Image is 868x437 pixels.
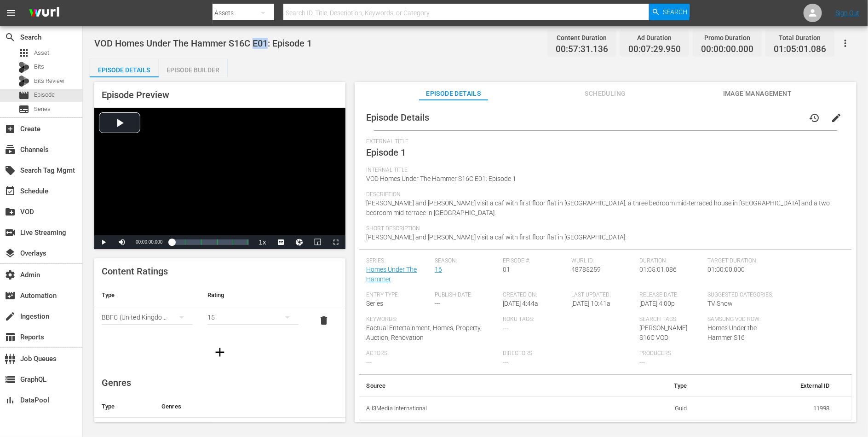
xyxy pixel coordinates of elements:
[639,358,645,366] span: ---
[94,38,312,49] span: VOD Homes Under The Hammer S16C E01: Episode 1
[34,48,49,58] span: Asset
[5,353,16,364] span: Job Queues
[154,396,317,418] th: Genres
[159,59,228,81] div: Episode Builder
[571,88,640,99] span: Scheduling
[695,396,837,420] td: 11998
[319,315,330,326] span: delete
[34,90,55,99] span: Episode
[663,4,687,20] span: Search
[159,59,228,77] button: Episode Builder
[272,235,290,249] button: Captions
[503,350,635,357] span: Directors
[367,350,499,357] span: Actors
[503,358,509,366] span: ---
[18,104,29,115] span: Series
[367,324,482,341] span: Factual Entertainment, Homes, Property, Auction, Renovation
[5,269,16,280] span: Admin
[94,284,345,335] table: simple table
[290,235,309,249] button: Jump To Time
[639,350,771,357] span: Producers
[18,90,29,101] span: Episode
[639,291,703,299] span: Release Date:
[723,88,792,99] span: Image Management
[5,186,16,197] span: Schedule
[367,147,406,158] span: Episode 1
[367,300,384,307] span: Series
[419,88,488,99] span: Episode Details
[708,316,771,323] span: Samsung VOD Row:
[835,9,859,17] a: Sign Out
[5,144,16,155] span: Channels
[253,235,272,249] button: Playback Rate
[5,374,16,385] span: GraphQL
[5,290,16,301] span: Automation
[367,316,499,323] span: Keywords:
[435,291,498,299] span: Publish Date:
[367,257,430,265] span: Series:
[708,266,745,273] span: 01:00:00.000
[136,239,162,245] span: 00:00:00.000
[556,31,608,44] div: Content Duration
[18,62,29,73] div: Bits
[708,257,840,265] span: Target Duration:
[571,300,610,307] span: [DATE] 10:41a
[94,108,345,249] div: Video Player
[90,59,159,77] button: Episode Details
[102,304,193,330] div: BBFC (United Kingdom of [GEOGRAPHIC_DATA] and [GEOGRAPHIC_DATA])
[309,235,327,249] button: Picture-in-Picture
[367,358,372,366] span: ---
[435,266,442,273] a: 16
[102,266,168,277] span: Content Ratings
[695,375,837,397] th: External ID
[34,105,51,114] span: Series
[604,396,695,420] td: Guid
[503,316,635,323] span: Roku Tags:
[639,300,675,307] span: [DATE] 4:00p
[5,248,16,259] span: Overlays
[94,235,113,249] button: Play
[831,112,842,123] span: edit
[5,395,16,406] span: DataPool
[571,266,601,273] span: 48785259
[503,257,566,265] span: Episode #:
[200,284,306,306] th: Rating
[18,47,29,58] span: Asset
[628,31,681,44] div: Ad Duration
[639,316,703,323] span: Search Tags:
[639,257,703,265] span: Duration:
[503,324,509,332] span: ---
[809,112,820,123] span: history
[708,324,757,341] span: Homes Under the Hammer S16
[649,4,690,20] button: Search
[5,32,16,43] span: Search
[327,235,345,249] button: Fullscreen
[359,396,604,420] th: All3Media International
[701,44,753,55] span: 00:00:00.000
[556,44,608,55] span: 00:57:31.136
[22,2,66,24] img: ans4CAIJ8jUAAAAAAAAAAAAAAAAAAAAAAAAgQb4GAAAAAAAAAAAAAAAAAAAAAAAAJMjXAAAAAAAAAAAAAAAAAAAAAAAAgAT5G...
[5,227,16,238] span: Live Streaming
[367,191,840,198] span: Description
[774,31,826,44] div: Total Duration
[113,235,131,249] button: Mute
[6,7,17,18] span: menu
[367,138,840,146] span: External Title
[102,377,131,388] span: Genres
[435,257,498,265] span: Season:
[5,206,16,217] span: VOD
[708,300,733,307] span: TV Show
[435,300,440,307] span: ---
[313,309,335,332] button: delete
[102,89,169,100] span: Episode Preview
[94,284,200,306] th: Type
[5,332,16,343] span: Reports
[34,76,64,86] span: Bits Review
[359,375,604,397] th: Source
[803,107,825,129] button: history
[367,175,517,182] span: VOD Homes Under The Hammer S16C E01: Episode 1
[18,76,29,87] div: Bits Review
[207,304,299,330] div: 15
[639,324,687,341] span: [PERSON_NAME] S16C VOD
[90,59,159,81] div: Episode Details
